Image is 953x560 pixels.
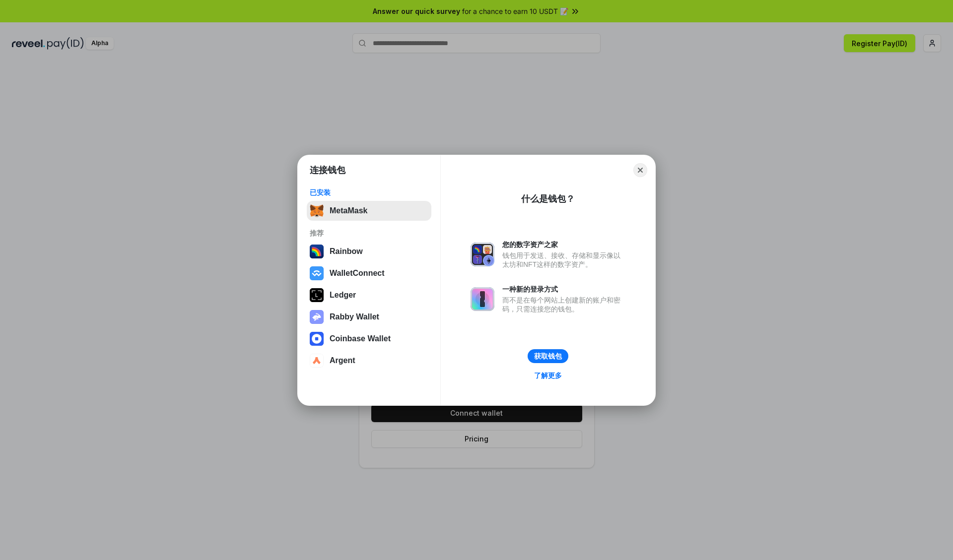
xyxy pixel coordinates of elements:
[330,247,363,256] div: Rainbow
[310,354,324,368] img: svg+xml,%3Csvg%20width%3D%2228%22%20height%3D%2228%22%20viewBox%3D%220%200%2028%2028%22%20fill%3D...
[534,352,562,361] div: 获取钱包
[307,285,431,305] button: Ledger
[310,332,324,346] img: svg+xml,%3Csvg%20width%3D%2228%22%20height%3D%2228%22%20viewBox%3D%220%200%2028%2028%22%20fill%3D...
[633,163,647,177] button: Close
[502,296,625,313] div: 而不是在每个网站上创建新的账户和密码，只需连接您的钱包。
[330,269,385,278] div: WalletConnect
[307,329,431,349] button: Coinbase Wallet
[528,349,568,363] button: 获取钱包
[330,206,367,215] div: MetaMask
[307,242,431,261] button: Rainbow
[471,243,494,266] img: svg+xml,%3Csvg%20xmlns%3D%22http%3A%2F%2Fwww.w3.org%2F2000%2Fsvg%22%20fill%3D%22none%22%20viewBox...
[310,204,324,218] img: svg+xml,%3Csvg%20fill%3D%22none%22%20height%3D%2233%22%20viewBox%3D%220%200%2035%2033%22%20width%...
[310,188,428,197] div: 已安装
[310,245,324,258] img: svg+xml,%3Csvg%20width%3D%22120%22%20height%3D%22120%22%20viewBox%3D%220%200%20120%20120%22%20fil...
[502,285,625,294] div: 一种新的登录方式
[307,263,431,283] button: WalletConnect
[502,251,625,269] div: 钱包用于发送、接收、存储和显示像以太坊和NFT这样的数字资产。
[534,371,562,380] div: 了解更多
[310,288,324,302] img: svg+xml,%3Csvg%20xmlns%3D%22http%3A%2F%2Fwww.w3.org%2F2000%2Fsvg%22%20width%3D%2228%22%20height%3...
[307,201,431,221] button: MetaMask
[330,356,355,365] div: Argent
[307,307,431,327] button: Rabby Wallet
[310,310,324,324] img: svg+xml,%3Csvg%20xmlns%3D%22http%3A%2F%2Fwww.w3.org%2F2000%2Fsvg%22%20fill%3D%22none%22%20viewBox...
[307,351,431,371] button: Argent
[310,164,345,176] h1: 连接钱包
[330,291,356,300] div: Ledger
[521,193,575,205] div: 什么是钱包？
[330,312,379,321] div: Rabby Wallet
[502,240,625,249] div: 您的数字资产之家
[310,229,428,238] div: 推荐
[310,266,324,280] img: svg+xml,%3Csvg%20width%3D%2228%22%20height%3D%2228%22%20viewBox%3D%220%200%2028%2028%22%20fill%3D...
[471,287,494,311] img: svg+xml,%3Csvg%20xmlns%3D%22http%3A%2F%2Fwww.w3.org%2F2000%2Fsvg%22%20fill%3D%22none%22%20viewBox...
[330,334,391,343] div: Coinbase Wallet
[528,369,568,382] a: 了解更多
